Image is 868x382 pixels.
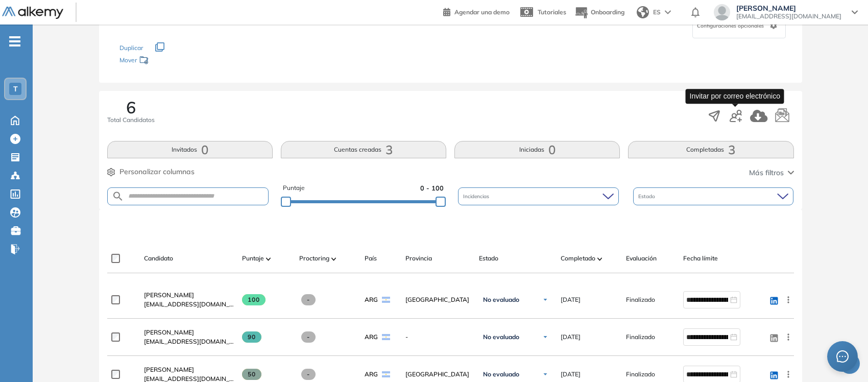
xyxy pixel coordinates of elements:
img: Logo [2,7,63,19]
img: [missing "en.ARROW_ALT" translation] [266,257,271,260]
span: Duplicar [119,44,143,52]
span: Configuraciones opcionales [697,22,766,30]
span: T [13,85,18,93]
span: [PERSON_NAME] [736,4,841,12]
span: Finalizado [626,332,655,342]
span: [DATE] [561,295,581,304]
img: Ícono de flecha [542,334,548,340]
span: [PERSON_NAME] [144,366,194,373]
span: - [405,332,471,342]
button: Invitados0 [107,141,273,158]
span: 90 [242,331,262,343]
img: SEARCH_ALT [112,190,124,203]
img: [missing "en.ARROW_ALT" translation] [597,257,602,260]
button: Más filtros [749,168,794,178]
span: [EMAIL_ADDRESS][DOMAIN_NAME] [736,12,841,20]
a: [PERSON_NAME] [144,365,234,374]
span: Puntaje [242,254,264,263]
div: Mover [119,52,222,70]
span: Total Candidatos [107,115,155,125]
img: ARG [382,334,390,340]
span: ARG [365,332,378,342]
span: - [301,369,316,380]
div: Estado [633,187,794,205]
span: ARG [365,295,378,304]
button: Cuentas creadas3 [281,141,446,158]
button: Iniciadas0 [454,141,620,158]
span: Proctoring [299,254,329,263]
span: [GEOGRAPHIC_DATA] [405,370,471,379]
img: arrow [665,10,671,14]
span: Fecha límite [683,254,718,263]
span: [PERSON_NAME] [144,291,194,299]
span: Estado [479,254,498,263]
span: message [836,350,849,363]
a: Agendar una demo [443,5,510,17]
span: No evaluado [483,370,519,378]
div: Invitar por correo electrónico [686,89,784,104]
span: Finalizado [626,370,655,379]
span: Onboarding [591,8,624,16]
span: [GEOGRAPHIC_DATA] [405,295,471,304]
span: Provincia [405,254,432,263]
div: Configuraciones opcionales [692,13,786,38]
i: - [9,40,20,42]
span: Estado [638,193,657,200]
span: Candidato [144,254,173,263]
img: [missing "en.ARROW_ALT" translation] [331,257,336,260]
span: [EMAIL_ADDRESS][DOMAIN_NAME] [144,300,234,309]
span: No evaluado [483,333,519,341]
span: [EMAIL_ADDRESS][DOMAIN_NAME] [144,337,234,346]
span: [PERSON_NAME] [144,328,194,336]
span: País [365,254,377,263]
img: ARG [382,297,390,303]
span: 0 - 100 [420,183,444,193]
span: ES [653,8,661,17]
span: [DATE] [561,332,581,342]
span: [DATE] [561,370,581,379]
span: Agendar una demo [454,8,510,16]
button: Onboarding [574,2,624,23]
img: Ícono de flecha [542,371,548,377]
img: Ícono de flecha [542,297,548,303]
span: Evaluación [626,254,657,263]
a: [PERSON_NAME] [144,291,234,300]
span: Personalizar columnas [119,166,195,177]
span: - [301,294,316,305]
span: Finalizado [626,295,655,304]
span: 100 [242,294,266,305]
img: world [637,6,649,18]
span: 6 [126,99,136,115]
span: Tutoriales [538,8,566,16]
span: Completado [561,254,595,263]
span: - [301,331,316,343]
span: Más filtros [749,168,784,178]
button: Personalizar columnas [107,166,195,177]
span: Incidencias [463,193,491,200]
img: ARG [382,371,390,377]
span: No evaluado [483,296,519,304]
a: [PERSON_NAME] [144,328,234,337]
span: ARG [365,370,378,379]
div: Incidencias [458,187,619,205]
span: 50 [242,369,262,380]
span: Puntaje [283,183,305,193]
button: Completadas3 [628,141,793,158]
